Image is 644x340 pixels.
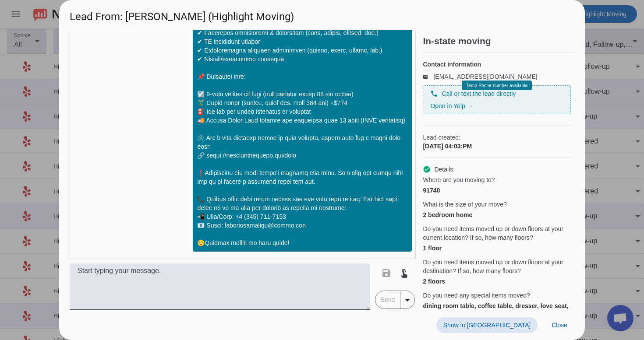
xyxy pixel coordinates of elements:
[423,186,571,195] div: 91740
[423,200,506,209] span: What is the size of your move?
[423,244,571,252] div: 1 floor
[423,37,574,46] h2: In-state moving
[423,210,571,219] div: 2 bedroom home
[423,224,571,242] span: Do you need items moved up or down floors at your current location? If so, how many floors?
[423,258,571,275] span: Do you need items moved up or down floors at your destination? If so, how many floors?
[423,74,433,79] mat-icon: email
[434,165,455,174] span: Details:
[423,277,571,286] div: 2 floors
[423,301,571,319] div: dining room table, coffee table, dresser, love seat, tv, tv stand and cpu table and monitor
[423,291,530,300] span: Do you need any special items moved?
[430,90,438,98] mat-icon: phone
[433,73,537,80] a: [EMAIL_ADDRESS][DOMAIN_NAME]
[402,295,413,305] mat-icon: arrow_drop_down
[399,268,409,278] mat-icon: touch_app
[545,317,574,333] button: Close
[443,322,531,329] span: Show in [GEOGRAPHIC_DATA]
[423,60,571,69] h4: Contact information
[423,133,571,142] span: Lead created:
[430,102,473,109] a: Open in Yelp →
[436,317,538,333] button: Show in [GEOGRAPHIC_DATA]
[423,142,571,151] div: [DATE] 04:03:PM
[552,322,567,329] span: Close
[466,83,527,88] span: Temp Phone number available
[423,165,431,173] mat-icon: check_circle
[423,175,495,184] span: Where are you moving to?
[442,89,516,98] span: Call or text the lead directly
